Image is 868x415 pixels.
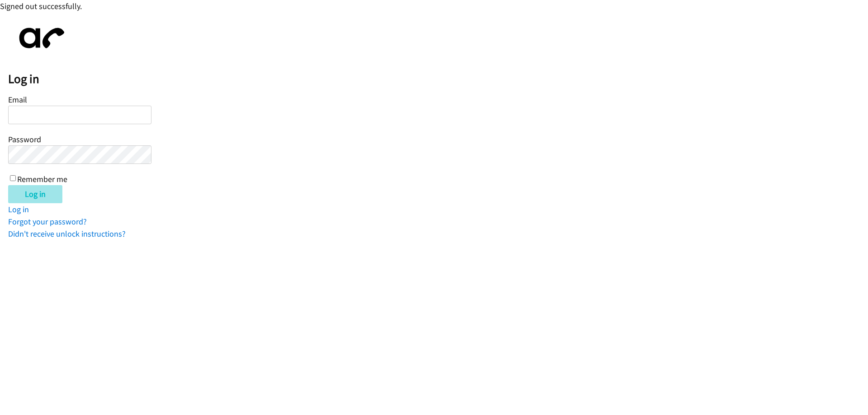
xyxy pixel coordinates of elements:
a: Log in [8,204,29,214]
input: Log in [8,185,62,203]
label: Password [8,134,41,145]
h2: Log in [8,71,868,87]
label: Remember me [17,174,67,184]
a: Didn't receive unlock instructions? [8,228,126,239]
label: Email [8,94,27,105]
img: aphone-8a226864a2ddd6a5e75d1ebefc011f4aa8f32683c2d82f3fb0802fe031f96514.svg [8,20,71,56]
a: Forgot your password? [8,216,87,227]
